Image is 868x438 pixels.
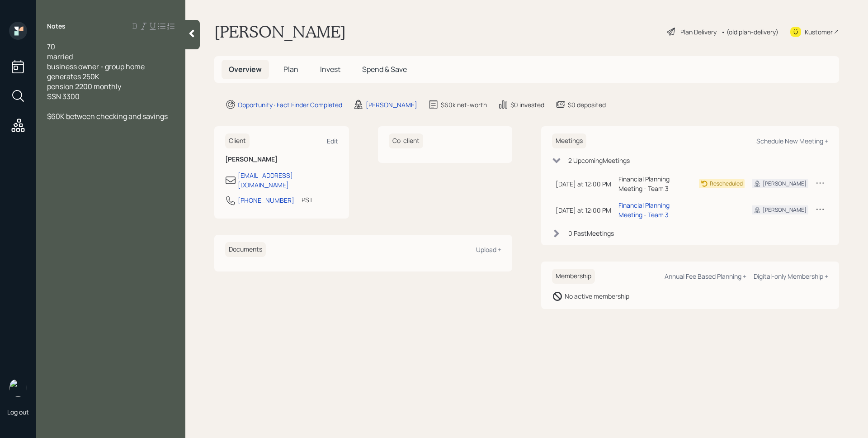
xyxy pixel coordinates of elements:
[805,27,833,37] div: Kustomer
[568,100,606,109] div: $0 deposited
[565,291,629,301] div: No active membership
[754,272,828,281] div: Digital-only Membership +
[366,100,417,109] div: [PERSON_NAME]
[327,137,338,145] div: Edit
[214,22,346,42] h1: [PERSON_NAME]
[756,137,828,145] div: Schedule New Meeting +
[238,195,294,205] div: [PHONE_NUMBER]
[238,171,338,190] div: [EMAIL_ADDRESS][DOMAIN_NAME]
[510,100,544,109] div: $0 invested
[618,200,692,219] div: Financial Planning Meeting - Team 3
[9,379,27,397] img: james-distasi-headshot.png
[362,64,407,74] span: Spend & Save
[618,174,692,193] div: Financial Planning Meeting - Team 3
[389,133,423,148] h6: Co-client
[552,269,595,284] h6: Membership
[680,27,717,37] div: Plan Delivery
[441,100,487,109] div: $60k net-worth
[556,179,611,189] div: [DATE] at 12:00 PM
[47,111,168,121] span: $60K between checking and savings
[225,156,338,163] h6: [PERSON_NAME]
[568,156,630,165] div: 2 Upcoming Meeting s
[763,180,807,188] div: [PERSON_NAME]
[47,22,66,31] label: Notes
[320,64,340,74] span: Invest
[238,100,342,109] div: Opportunity · Fact Finder Completed
[7,408,29,416] div: Log out
[229,64,262,74] span: Overview
[763,206,807,214] div: [PERSON_NAME]
[47,42,146,101] span: 70 married business owner - group home generates 250K pension 2200 monthly SSN 3300
[302,195,313,205] div: PST
[283,64,298,74] span: Plan
[721,27,778,37] div: • (old plan-delivery)
[552,133,586,148] h6: Meetings
[710,180,743,188] div: Rescheduled
[225,133,250,148] h6: Client
[476,245,501,254] div: Upload +
[665,272,746,281] div: Annual Fee Based Planning +
[225,242,266,257] h6: Documents
[568,229,614,238] div: 0 Past Meeting s
[556,205,611,215] div: [DATE] at 12:00 PM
